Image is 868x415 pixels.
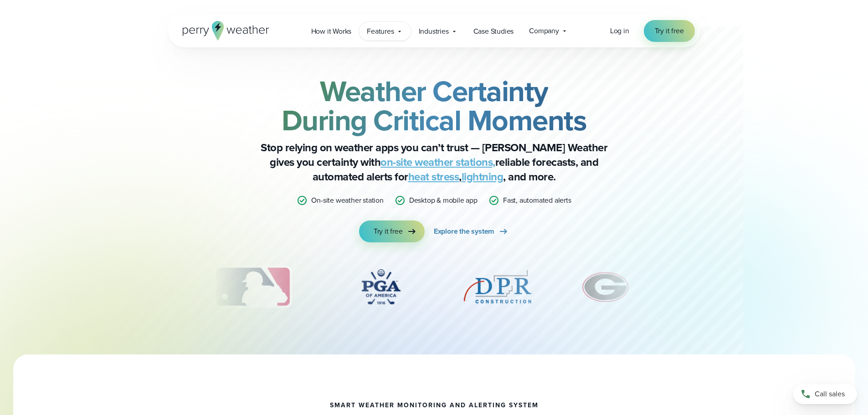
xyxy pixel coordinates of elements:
[610,26,629,36] span: Log in
[419,26,449,37] span: Industries
[793,384,857,404] a: Call sales
[205,264,301,310] img: MLB.svg
[311,26,352,37] span: How it Works
[466,22,522,41] a: Case Studies
[408,169,459,185] a: heat stress
[503,195,571,206] p: Fast, automated alerts
[655,26,684,36] span: Try it free
[214,264,655,314] div: slideshow
[303,22,360,41] a: How it Works
[461,264,534,310] div: 5 of 12
[205,264,301,310] div: 3 of 12
[359,220,425,242] a: Try it free
[578,264,634,310] div: 6 of 12
[344,264,417,310] div: 4 of 12
[529,26,559,36] span: Company
[311,195,383,206] p: On-site weather station
[282,70,587,142] strong: Weather Certainty During Critical Moments
[461,264,534,310] img: DPR-Construction.svg
[409,195,478,206] p: Desktop & mobile app
[434,226,494,237] span: Explore the system
[344,264,417,310] img: PGA.svg
[462,169,503,185] a: lightning
[434,220,509,242] a: Explore the system
[330,402,539,409] h1: smart weather monitoring and alerting system
[374,226,403,237] span: Try it free
[578,264,634,310] img: University-of-Georgia.svg
[367,26,394,37] span: Features
[644,20,695,42] a: Try it free
[473,26,514,37] span: Case Studies
[610,26,629,36] a: Log in
[815,389,845,400] span: Call sales
[252,140,616,184] p: Stop relying on weather apps you can’t trust — [PERSON_NAME] Weather gives you certainty with rel...
[380,154,495,170] a: on-site weather stations,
